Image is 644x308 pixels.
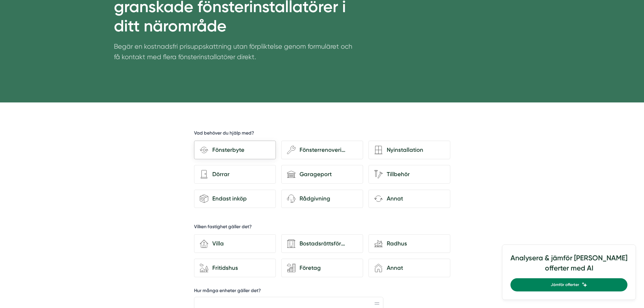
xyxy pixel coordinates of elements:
a: Jämför offerter [510,278,627,291]
span: Jämför offerter [551,282,579,288]
h5: Vad behöver du hjälp med? [194,130,254,138]
label: Hur många enheter gäller det? [194,287,384,296]
p: Begär en kostnadsfri prisuppskattning utan förpliktelse genom formuläret och få kontakt med flera... [114,41,353,66]
h4: Analysera & jämför [PERSON_NAME] offerter med AI [510,253,627,278]
h5: Vilken fastighet gäller det? [194,223,252,232]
